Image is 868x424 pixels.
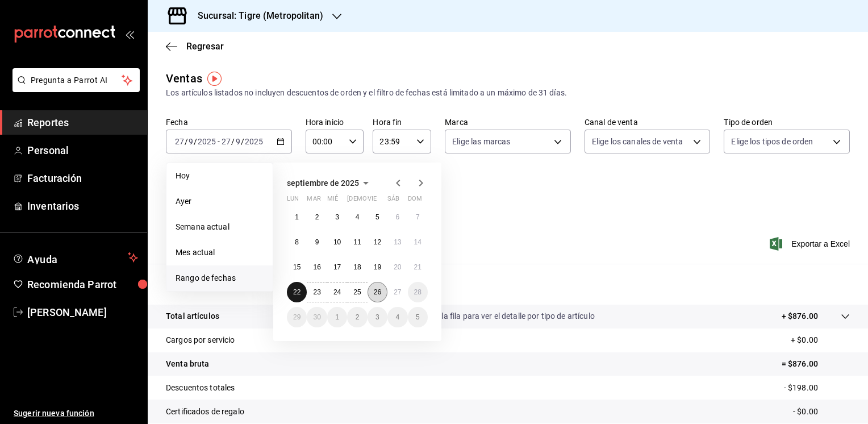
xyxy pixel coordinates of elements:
[27,171,138,186] span: Facturación
[416,213,420,221] abbr: 7 de septiembre de 2025
[368,307,387,327] button: 3 de octubre de 2025
[347,282,367,302] button: 25 de septiembre de 2025
[295,213,299,221] abbr: 1 de septiembre de 2025
[452,136,510,147] span: Elige las marcas
[287,257,307,277] button: 15 de septiembre de 2025
[394,238,401,246] abbr: 13 de septiembre de 2025
[356,213,360,221] abbr: 4 de septiembre de 2025
[387,307,407,327] button: 4 de octubre de 2025
[218,137,220,146] span: -
[31,74,122,86] span: Pregunta a Parrot AI
[313,288,320,296] abbr: 23 de septiembre de 2025
[327,232,347,252] button: 10 de septiembre de 2025
[315,213,319,221] abbr: 2 de septiembre de 2025
[368,207,387,227] button: 5 de septiembre de 2025
[327,207,347,227] button: 3 de septiembre de 2025
[287,307,307,327] button: 29 de septiembre de 2025
[231,137,235,146] span: /
[327,307,347,327] button: 1 de octubre de 2025
[166,118,292,126] label: Fecha
[293,288,301,296] abbr: 22 de septiembre de 2025
[166,87,850,99] div: Los artículos listados no incluyen descuentos de orden y el filtro de fechas está limitado a un m...
[353,288,361,296] abbr: 25 de septiembre de 2025
[395,313,399,321] abbr: 4 de octubre de 2025
[307,207,327,227] button: 2 de septiembre de 2025
[197,137,216,146] input: ----
[731,136,813,147] span: Elige los tipos de orden
[373,118,431,126] label: Hora fin
[387,207,407,227] button: 6 de septiembre de 2025
[333,263,341,271] abbr: 17 de septiembre de 2025
[27,277,138,292] span: Recomienda Parrot
[307,195,320,207] abbr: martes
[782,358,850,370] p: = $876.00
[387,232,407,252] button: 13 de septiembre de 2025
[347,195,414,207] abbr: jueves
[176,272,264,284] span: Rango de fechas
[414,288,422,296] abbr: 28 de septiembre de 2025
[166,358,209,370] p: Venta bruta
[347,232,367,252] button: 11 de septiembre de 2025
[166,406,244,418] p: Certificados de regalo
[235,137,241,146] input: --
[307,282,327,302] button: 23 de septiembre de 2025
[387,257,407,277] button: 20 de septiembre de 2025
[307,232,327,252] button: 9 de septiembre de 2025
[185,137,188,146] span: /
[207,72,222,86] img: Tooltip marker
[585,118,711,126] label: Canal de venta
[166,382,235,394] p: Descuentos totales
[408,307,428,327] button: 5 de octubre de 2025
[394,263,401,271] abbr: 20 de septiembre de 2025
[287,195,299,207] abbr: lunes
[335,313,339,321] abbr: 1 de octubre de 2025
[174,137,185,146] input: --
[394,288,401,296] abbr: 27 de septiembre de 2025
[368,195,377,207] abbr: viernes
[784,382,850,394] p: - $198.00
[166,70,202,87] div: Ventas
[27,143,138,158] span: Personal
[287,207,307,227] button: 1 de septiembre de 2025
[307,257,327,277] button: 16 de septiembre de 2025
[347,307,367,327] button: 2 de octubre de 2025
[166,334,235,346] p: Cargos por servicio
[375,213,379,221] abbr: 5 de septiembre de 2025
[368,257,387,277] button: 19 de septiembre de 2025
[445,118,571,126] label: Marca
[27,251,123,264] span: Ayuda
[27,305,138,320] span: [PERSON_NAME]
[408,282,428,302] button: 28 de septiembre de 2025
[27,198,138,214] span: Inventarios
[374,238,381,246] abbr: 12 de septiembre de 2025
[406,310,595,322] p: Da clic en la fila para ver el detalle por tipo de artículo
[368,282,387,302] button: 26 de septiembre de 2025
[287,282,307,302] button: 22 de septiembre de 2025
[408,195,422,207] abbr: domingo
[287,178,359,188] span: septiembre de 2025
[176,221,264,233] span: Semana actual
[27,115,138,130] span: Reportes
[313,313,320,321] abbr: 30 de septiembre de 2025
[353,238,361,246] abbr: 11 de septiembre de 2025
[189,9,323,23] h3: Sucursal: Tigre (Metropolitan)
[295,238,299,246] abbr: 8 de septiembre de 2025
[194,137,197,146] span: /
[772,237,850,251] button: Exportar a Excel
[166,310,219,322] p: Total artículos
[307,307,327,327] button: 30 de septiembre de 2025
[335,213,339,221] abbr: 3 de septiembre de 2025
[188,137,194,146] input: --
[8,82,140,94] a: Pregunta a Parrot AI
[414,238,422,246] abbr: 14 de septiembre de 2025
[327,282,347,302] button: 24 de septiembre de 2025
[395,213,399,221] abbr: 6 de septiembre de 2025
[333,238,341,246] abbr: 10 de septiembre de 2025
[368,232,387,252] button: 12 de septiembre de 2025
[12,68,140,92] button: Pregunta a Parrot AI
[287,232,307,252] button: 8 de septiembre de 2025
[125,30,134,39] button: open_drawer_menu
[315,238,319,246] abbr: 9 de septiembre de 2025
